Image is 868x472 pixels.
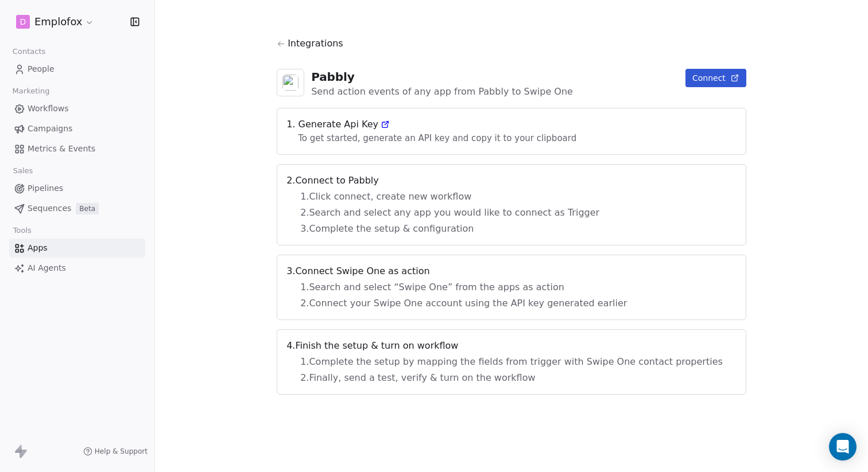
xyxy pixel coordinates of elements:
[277,37,746,60] a: Integrations
[28,63,55,75] span: People
[311,69,573,85] div: Pabbly
[7,83,55,100] span: Marketing
[300,297,723,310] span: 2 . Connect your Swipe One account using the API key generated earlier
[83,447,148,456] a: Help & Support
[9,199,145,218] a: SequencesBeta
[14,12,96,32] button: DEmplofox
[9,99,145,118] a: Workflows
[286,118,737,131] span: 1. Generate Api Key
[300,355,723,369] span: 1 . Complete the setup by mapping the fields from trigger with Swipe One contact properties
[28,202,71,214] span: Sequences
[9,259,145,278] a: AI Agents
[95,447,148,456] span: Help & Support
[9,60,145,79] a: People
[9,139,145,158] a: Metrics & Events
[300,206,723,220] span: 2 . Search and select any app you would like to connect as Trigger
[286,339,737,353] span: 4 . Finish the setup & turn on workflow
[28,103,69,115] span: Workflows
[286,264,737,278] span: 3 . Connect Swipe One as action
[9,239,145,258] a: Apps
[286,174,737,188] span: 2 . Connect to Pabbly
[300,280,723,294] span: 1 . Search and select “Swipe One” from the apps as action
[282,75,299,91] img: pabbly.svg
[300,222,723,236] span: 3 . Complete the setup & configuration
[20,16,26,28] span: D
[76,203,99,214] span: Beta
[34,14,82,29] span: Emplofox
[8,162,38,180] span: Sales
[829,433,857,461] div: Open Intercom Messenger
[311,85,573,99] div: Send action events of any app from Pabbly to Swipe One
[288,37,343,50] span: Integrations
[7,43,51,60] span: Contacts
[28,143,95,155] span: Metrics & Events
[9,119,145,138] a: Campaigns
[9,179,145,198] a: Pipelines
[28,242,48,254] span: Apps
[685,69,746,87] button: Connect
[28,182,63,194] span: Pipelines
[286,133,588,143] span: To get started, generate an API key and copy it to your clipboard
[300,371,723,385] span: 2 . Finally, send a test, verify & turn on the workflow
[685,69,746,99] a: Connect
[8,222,36,239] span: Tools
[28,262,66,274] span: AI Agents
[28,123,72,135] span: Campaigns
[300,190,723,204] span: 1 . Click connect, create new workflow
